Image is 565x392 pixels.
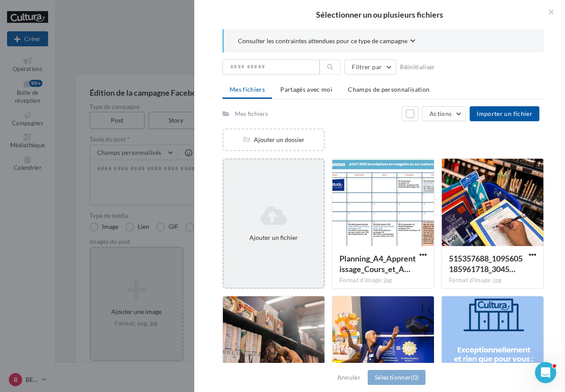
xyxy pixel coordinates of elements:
[224,135,324,144] div: Ajouter un dossier
[339,254,416,274] span: Planning_A4_Apprentissage_Cours_et_Ateliers_2025
[230,86,265,93] span: Mes fichiers
[411,373,418,381] span: (0)
[348,86,429,93] span: Champs de personnalisation
[238,36,415,47] button: Consulter les contraintes attendues pour ce type de campagne
[280,86,332,93] span: Partagés avec moi
[238,37,407,45] span: Consulter les contraintes attendues pour ce type de campagne
[449,276,536,284] div: Format d'image: jpg
[396,62,439,72] button: Réinitialiser
[208,11,551,19] h2: Sélectionner un ou plusieurs fichiers
[368,370,426,385] button: Sélectionner(0)
[535,362,556,383] iframe: Intercom live chat
[470,106,539,121] button: Importer un fichier
[344,60,396,75] button: Filtrer par
[227,233,320,242] div: Ajouter un fichier
[339,276,427,284] div: Format d'image: jpg
[477,110,532,117] span: Importer un fichier
[235,109,268,118] div: Mes fichiers
[334,372,364,383] button: Annuler
[422,106,466,121] button: Actions
[449,254,523,274] span: 515357688_1095605185961718_3045188194232024291_n
[429,110,452,117] span: Actions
